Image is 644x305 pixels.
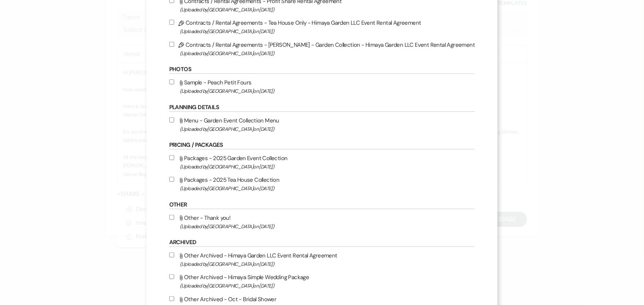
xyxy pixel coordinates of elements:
span: (Uploaded by [GEOGRAPHIC_DATA] on [DATE] ) [180,281,475,290]
label: Other Archived - Himaya Simple Wedding Package [169,272,475,290]
label: Packages - 2025 Tea House Collection [169,175,475,193]
h6: Pricing / Packages [169,141,475,149]
input: Other Archived - Himaya Simple Wedding Package(Uploaded by[GEOGRAPHIC_DATA]on [DATE]) [169,274,174,279]
span: (Uploaded by [GEOGRAPHIC_DATA] on [DATE] ) [180,27,475,36]
input: Other - Thank you!(Uploaded by[GEOGRAPHIC_DATA]on [DATE]) [169,215,174,220]
h6: Archived [169,238,475,247]
span: (Uploaded by [GEOGRAPHIC_DATA] on [DATE] ) [180,162,475,171]
span: (Uploaded by [GEOGRAPHIC_DATA] on [DATE] ) [180,49,475,58]
span: (Uploaded by [GEOGRAPHIC_DATA] on [DATE] ) [180,260,475,268]
input: Other Archived - Himaya Garden LLC Event Rental Agreement(Uploaded by[GEOGRAPHIC_DATA]on [DATE]) [169,253,174,257]
input: Sample - Peach Petit Fours(Uploaded by[GEOGRAPHIC_DATA]on [DATE]) [169,79,174,84]
label: Menu - Garden Event Collection Menu [169,116,475,133]
span: (Uploaded by [GEOGRAPHIC_DATA] on [DATE] ) [180,5,475,14]
input: Other Archived - Oct - Bridal Shower(Uploaded by[GEOGRAPHIC_DATA]on [DATE]) [169,296,174,301]
span: (Uploaded by [GEOGRAPHIC_DATA] on [DATE] ) [180,87,475,95]
label: Other - Thank you! [169,213,475,231]
label: Packages - 2025 Garden Event Collection [169,153,475,171]
label: Sample - Peach Petit Fours [169,78,475,95]
input: Contracts / Rental Agreements - Tea House Only - Himaya Garden LLC Event Rental Agreement(Uploade... [169,20,174,25]
span: (Uploaded by [GEOGRAPHIC_DATA] on [DATE] ) [180,222,475,231]
input: Contracts / Rental Agreements - [PERSON_NAME] - Garden Collection - Himaya Garden LLC Event Renta... [169,42,174,47]
h6: Other [169,201,475,209]
h6: Planning Details [169,103,475,112]
input: Packages - 2025 Garden Event Collection(Uploaded by[GEOGRAPHIC_DATA]on [DATE]) [169,155,174,160]
span: (Uploaded by [GEOGRAPHIC_DATA] on [DATE] ) [180,184,475,193]
span: (Uploaded by [GEOGRAPHIC_DATA] on [DATE] ) [180,125,475,133]
h6: Photos [169,65,475,74]
input: Packages - 2025 Tea House Collection(Uploaded by[GEOGRAPHIC_DATA]on [DATE]) [169,177,174,182]
label: Other Archived - Himaya Garden LLC Event Rental Agreement [169,251,475,268]
label: Contracts / Rental Agreements - [PERSON_NAME] - Garden Collection - Himaya Garden LLC Event Renta... [169,40,475,58]
input: Menu - Garden Event Collection Menu(Uploaded by[GEOGRAPHIC_DATA]on [DATE]) [169,118,174,122]
label: Contracts / Rental Agreements - Tea House Only - Himaya Garden LLC Event Rental Agreement [169,18,475,36]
